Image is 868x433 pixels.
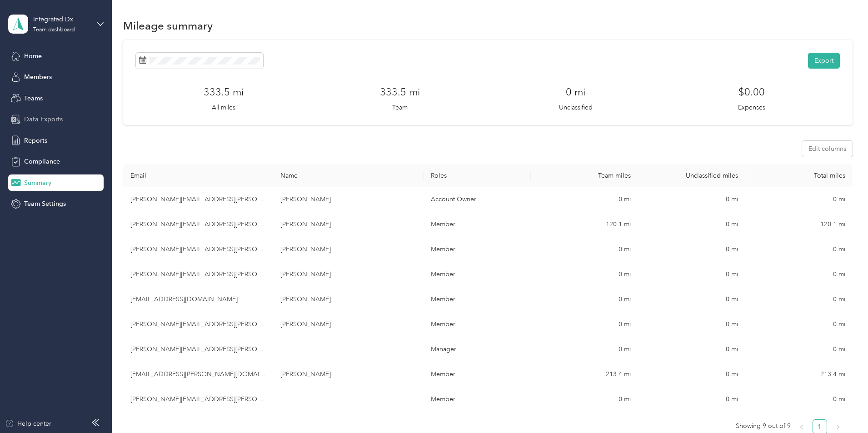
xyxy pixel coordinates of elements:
td: 0 mi [745,187,853,212]
td: 0 mi [531,287,638,312]
span: Team Settings [24,199,66,209]
th: Unclassified miles [638,164,745,187]
td: Manager [424,337,531,362]
th: Email [123,164,273,187]
span: Compliance [24,157,60,166]
td: serena.collett@integrateddx.com [123,362,273,387]
button: Edit columns [802,141,853,157]
span: Home [24,51,42,61]
p: Unclassified [559,103,593,112]
td: Member [424,287,531,312]
td: 120.1 mi [745,212,853,237]
p: Team [392,103,408,112]
p: All miles [212,103,235,112]
td: 0 mi [745,262,853,287]
td: 0 mi [745,312,853,337]
td: 0 mi [638,237,745,262]
td: 120.1 mi [531,212,638,237]
td: Josh [273,187,423,212]
td: Member [424,362,531,387]
td: jeremy.gibson@integrateddx.com [123,212,273,237]
td: Member [424,262,531,287]
h3: $0.00 [738,85,765,100]
td: 0 mi [638,387,745,412]
td: 0 mi [745,287,853,312]
td: danita.damron@integrateddx.com [123,237,273,262]
td: 0 mi [745,237,853,262]
iframe: Everlance-gr Chat Button Frame [817,382,868,433]
span: Showing 9 out of 9 [736,419,791,433]
span: Teams [24,94,43,103]
button: Export [808,53,840,69]
td: 0 mi [531,237,638,262]
th: Team miles [531,164,638,187]
td: 0 mi [745,387,853,412]
td: Danita Damron [273,237,423,262]
td: 0 mi [531,312,638,337]
h1: Mileage summary [123,21,213,30]
h3: 0 mi [566,85,585,100]
td: 0 mi [531,262,638,287]
td: 0 mi [531,387,638,412]
td: Billie Mason [273,312,423,337]
td: 0 mi [531,187,638,212]
td: chelsie.rainwater@integrateddx.com [123,287,273,312]
td: Jeremy Gibson [273,212,423,237]
td: Account Owner [424,187,531,212]
span: Members [24,72,52,82]
td: Member [424,387,531,412]
span: Summary [24,178,51,188]
div: Team dashboard [33,27,75,33]
th: Total miles [745,164,853,187]
button: Help center [5,419,51,428]
td: Member [424,312,531,337]
td: 0 mi [531,337,638,362]
span: Reports [24,136,47,145]
h3: 333.5 mi [380,85,420,100]
td: Serena Collett [273,362,423,387]
td: josh.mchargue@integrateddx.com [123,187,273,212]
td: 0 mi [638,262,745,287]
p: Expenses [738,103,765,112]
td: 0 mi [745,337,853,362]
td: 0 mi [638,337,745,362]
td: 0 mi [638,187,745,212]
td: 0 mi [638,312,745,337]
td: 213.4 mi [745,362,853,387]
td: Member [424,237,531,262]
div: Integrated Dx [33,15,90,24]
td: andrew.spencer@integrateddx.com [123,337,273,362]
h3: 333.5 mi [204,85,244,100]
span: left [799,424,804,430]
td: 0 mi [638,287,745,312]
td: 213.4 mi [531,362,638,387]
td: billie.mason@integrateddx.com [123,312,273,337]
td: 0 mi [638,362,745,387]
td: Member [424,212,531,237]
td: Chelsie Rainwater [273,287,423,312]
td: michael.meadows@integrateddx.com [123,387,273,412]
td: 0 mi [638,212,745,237]
td: tiffany.trent@integrateddx.com [123,262,273,287]
span: Data Exports [24,114,63,124]
th: Roles [424,164,531,187]
th: Name [273,164,423,187]
td: Tiffany Trent [273,262,423,287]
